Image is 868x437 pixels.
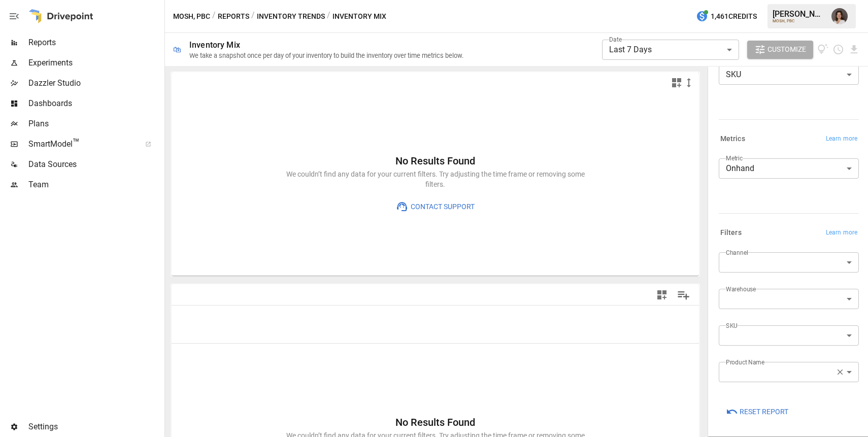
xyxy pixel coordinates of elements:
[719,158,859,179] div: Onhand
[773,9,825,19] div: [PERSON_NAME]
[773,19,825,23] div: MOSH, PBC
[251,10,255,23] div: /
[826,228,857,238] span: Learn more
[692,7,761,26] button: 1,461Credits
[408,200,475,213] span: Contact Support
[28,158,162,171] span: Data Sources
[283,153,588,169] h6: No Results Found
[189,40,240,50] div: Inventory Mix
[711,10,757,23] span: 1,461 Credits
[848,44,860,55] button: Download report
[28,118,162,130] span: Plans
[28,37,162,49] span: Reports
[73,137,80,149] span: ™
[726,285,756,293] label: Warehouse
[767,43,806,56] span: Customize
[173,45,181,54] div: 🛍
[720,227,742,239] h6: Filters
[28,179,162,191] span: Team
[719,402,795,421] button: Reset Report
[189,52,463,59] div: We take a snapshot once per day of your inventory to build the inventory over time metrics below.
[831,8,848,24] img: Franziska Ibscher
[218,10,249,23] button: Reports
[720,133,745,145] h6: Metrics
[826,134,857,144] span: Learn more
[28,97,162,110] span: Dashboards
[389,197,482,216] button: Contact Support
[825,2,854,30] button: Franziska Ibscher
[817,41,829,59] button: View documentation
[28,57,162,69] span: Experiments
[719,64,859,85] div: SKU
[283,169,588,189] p: We couldn’t find any data for your current filters. Try adjusting the time frame or removing some...
[672,284,695,307] button: Manage Columns
[832,44,844,55] button: Schedule report
[726,248,748,257] label: Channel
[173,10,210,23] button: MOSH, PBC
[212,10,216,23] div: /
[726,321,738,330] label: SKU
[28,138,134,150] span: SmartModel
[327,10,330,23] div: /
[283,414,588,430] h6: No Results Found
[740,406,788,418] span: Reset Report
[257,10,325,23] button: Inventory Trends
[609,45,652,54] span: Last 7 Days
[726,358,764,366] label: Product Name
[726,60,755,69] label: Dimension
[28,421,162,433] span: Settings
[28,77,162,89] span: Dazzler Studio
[747,41,813,59] button: Customize
[609,35,622,44] label: Date
[726,154,743,162] label: Metric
